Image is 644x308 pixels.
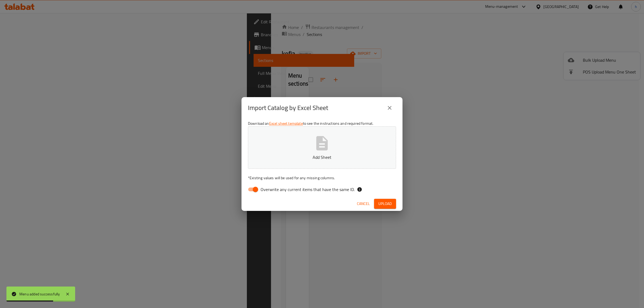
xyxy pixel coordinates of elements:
[357,187,362,192] svg: If the overwrite option isn't selected, then the items that match an existing ID will be ignored ...
[355,199,372,209] button: Cancel
[248,126,396,169] button: Add Sheet
[19,291,60,297] div: Menu added successfully
[248,104,328,112] h2: Import Catalog by Excel Sheet
[261,186,355,193] span: Overwrite any current items that have the same ID.
[378,200,392,207] span: Upload
[383,101,396,114] button: close
[269,120,303,127] a: Excel sheet template
[256,154,388,160] p: Add Sheet
[374,199,396,209] button: Upload
[357,200,370,207] span: Cancel
[241,119,402,196] div: Download an to see the instructions and required format.
[248,175,396,181] p: Existing values will be used for any missing columns.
